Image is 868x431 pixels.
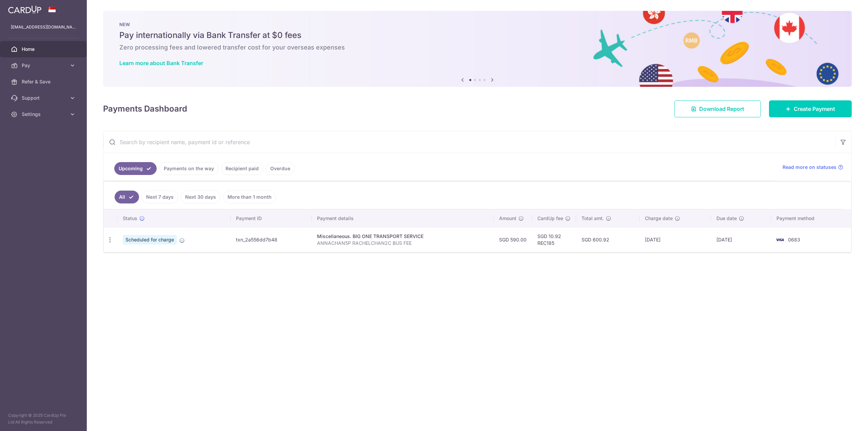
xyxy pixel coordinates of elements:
span: Home [22,46,66,53]
span: Total amt. [581,215,604,222]
th: Payment details [312,210,494,227]
a: All [115,191,139,203]
a: More than 1 month [223,191,276,203]
div: Miscellaneous. BIG ONE TRANSPORT SERVICE [317,233,488,240]
span: Pay [22,62,66,69]
td: [DATE] [711,227,771,252]
a: Recipient paid [221,162,263,175]
td: SGD 10.92 REC185 [532,227,576,252]
p: ANNACHAN5P RACHELCHAN2C BUS FEE [317,240,488,247]
img: Bank Card [773,236,787,244]
h4: Payments Dashboard [103,103,187,115]
a: Create Payment [769,100,852,117]
span: Create Payment [794,105,835,113]
p: NEW [119,22,835,27]
span: Scheduled for charge [123,235,177,244]
a: Download Report [674,100,761,117]
h5: Pay internationally via Bank Transfer at $0 fees [119,30,835,41]
img: CardUp [8,5,41,14]
span: Support [22,95,66,101]
h6: Zero processing fees and lowered transfer cost for your overseas expenses [119,43,835,52]
span: Amount [499,215,516,222]
span: Read more on statuses [783,164,836,171]
td: txn_2a556dd7b48 [231,227,312,252]
a: Next 30 days [181,191,220,203]
input: Search by recipient name, payment id or reference [103,131,835,153]
td: [DATE] [639,227,711,252]
a: Upcoming [114,162,157,175]
td: SGD 590.00 [494,227,532,252]
span: Refer & Save [22,78,66,85]
span: Status [123,215,137,222]
span: Download Report [699,105,744,113]
p: [EMAIL_ADDRESS][DOMAIN_NAME] [11,24,76,31]
td: SGD 600.92 [576,227,639,252]
a: Read more on statuses [783,164,843,171]
span: 0683 [788,237,800,242]
span: Charge date [645,215,673,222]
th: Payment method [771,210,851,227]
span: Settings [22,111,66,118]
a: Payments on the way [159,162,218,175]
img: Bank transfer banner [103,11,852,87]
a: Overdue [266,162,295,175]
span: CardUp fee [537,215,563,222]
th: Payment ID [231,210,312,227]
a: Learn more about Bank Transfer [119,60,203,66]
a: Next 7 days [142,191,178,203]
span: Due date [716,215,737,222]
